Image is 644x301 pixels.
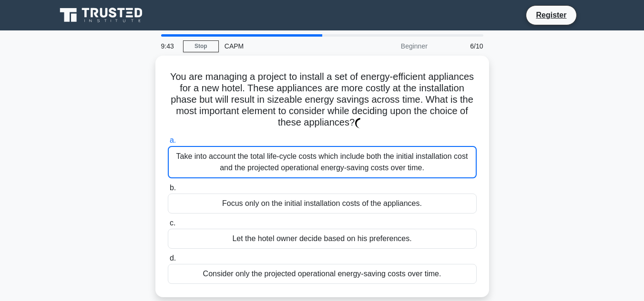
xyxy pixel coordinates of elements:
[168,194,477,214] div: Focus only on the initial installation costs of the appliances.
[530,9,572,21] a: Register
[168,229,477,249] div: Let the hotel owner decide based on his preferences.
[350,37,433,56] div: Beginner
[170,184,176,192] span: b.
[168,146,477,178] div: Take into account the total life-cycle costs which include both the initial installation cost and...
[155,37,183,56] div: 9:43
[433,37,489,56] div: 6/10
[183,40,219,52] a: Stop
[167,71,478,129] h5: You are managing a project to install a set of energy-efficient appliances for a new hotel. These...
[170,136,176,144] span: a.
[168,264,477,284] div: Consider only the projected operational energy-saving costs over time.
[219,37,350,56] div: CAPM
[170,254,176,262] span: d.
[170,219,175,227] span: c.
